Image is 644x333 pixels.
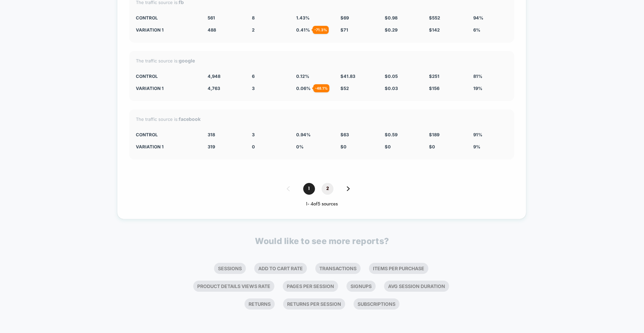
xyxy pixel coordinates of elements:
[385,132,397,137] span: $ 0.59
[136,86,198,91] div: Variation 1
[315,263,361,274] li: Transactions
[254,263,307,274] li: Add To Cart Rate
[179,116,201,122] strong: facebook
[346,281,376,292] li: Signups
[340,27,348,33] span: $ 71
[136,116,507,122] div: The traffic source is:
[369,263,428,274] li: Items Per Purchase
[313,26,329,34] div: - 71.3 %
[255,236,389,246] p: Would like to see more reports?
[429,27,440,33] span: $ 142
[385,15,397,20] span: $ 0.98
[429,144,435,149] span: $ 0
[340,74,355,79] span: $ 41.83
[296,27,310,33] span: 0.41 %
[340,132,349,137] span: $ 63
[354,298,399,310] li: Subscriptions
[136,15,198,20] div: CONTROL
[313,84,329,92] div: - 48.1 %
[473,15,507,20] div: 94%
[429,74,439,79] span: $ 251
[252,144,255,149] span: 0
[208,74,220,79] span: 4,948
[208,15,215,20] span: 561
[296,132,311,137] span: 0.94 %
[252,74,255,79] span: 6
[473,27,507,33] div: 6%
[429,86,439,91] span: $ 156
[473,132,507,137] div: 91%
[252,132,255,137] span: 3
[208,27,216,33] span: 488
[384,281,449,292] li: Avg Session Duration
[136,58,507,63] div: The traffic source is:
[296,74,309,79] span: 0.12 %
[252,15,255,20] span: 8
[340,86,349,91] span: $ 52
[252,27,255,33] span: 2
[296,144,304,149] span: 0 %
[283,298,345,310] li: Returns Per Session
[136,27,198,33] div: Variation 1
[347,186,350,191] img: pagination forward
[385,86,398,91] span: $ 0.03
[208,132,215,137] span: 318
[208,86,220,91] span: 4,763
[179,58,195,63] strong: google
[429,15,440,20] span: $ 552
[252,86,255,91] span: 3
[296,15,310,20] span: 1.43 %
[129,201,514,207] div: 1 - 4 of 5 sources
[385,144,391,149] span: $ 0
[340,15,349,20] span: $ 69
[136,74,198,79] div: CONTROL
[283,281,338,292] li: Pages Per Session
[193,281,274,292] li: Product Details Views Rate
[136,132,198,137] div: CONTROL
[136,144,198,149] div: Variation 1
[340,144,346,149] span: $ 0
[473,144,507,149] div: 9%
[385,27,397,33] span: $ 0.29
[245,298,275,310] li: Returns
[208,144,215,149] span: 319
[296,86,311,91] span: 0.06 %
[473,86,507,91] div: 19%
[322,183,333,195] span: 2
[473,74,507,79] div: 81%
[429,132,439,137] span: $ 189
[303,183,315,195] span: 1
[385,74,398,79] span: $ 0.05
[214,263,246,274] li: Sessions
